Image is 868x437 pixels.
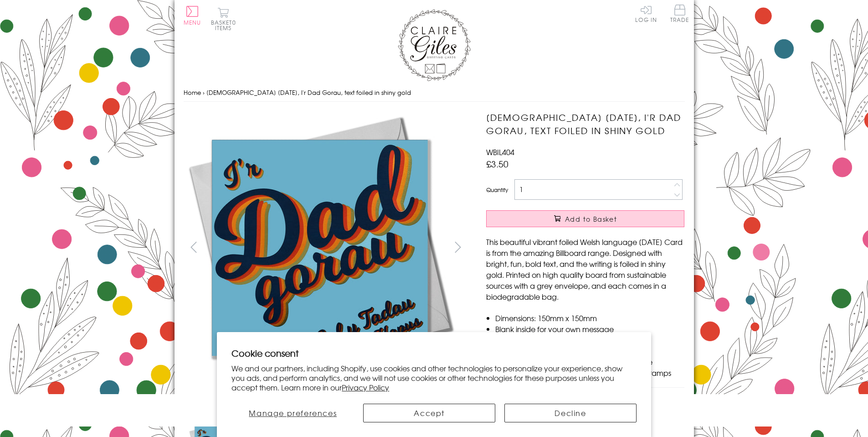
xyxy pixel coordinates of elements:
[184,88,201,97] a: Home
[203,88,205,97] span: ›
[670,5,689,24] a: Trade
[184,18,201,26] span: Menu
[495,323,684,334] li: Blank inside for your own message
[184,237,204,257] button: prev
[398,9,471,81] img: Claire Giles Greetings Cards
[670,5,689,22] span: Trade
[486,186,508,194] label: Quantity
[486,157,508,170] span: £3.50
[635,5,657,22] a: Log In
[486,146,514,157] span: WBIL404
[231,364,637,392] p: We and our partners, including Shopify, use cookies and other technologies to personalize your ex...
[211,7,236,31] button: Basket0 items
[184,83,685,102] nav: breadcrumbs
[363,404,495,422] button: Accept
[184,6,201,25] button: Menu
[486,111,684,137] h1: [DEMOGRAPHIC_DATA] [DATE], I'r Dad Gorau, text foiled in shiny gold
[342,382,389,393] a: Privacy Policy
[565,214,617,224] span: Add to Basket
[486,236,684,302] p: This beautiful vibrant foiled Welsh language [DATE] Card is from the amazing Billboard range. Des...
[486,210,684,227] button: Add to Basket
[231,404,354,422] button: Manage preferences
[249,407,337,418] span: Manage preferences
[184,111,457,385] img: Welsh Father's Day, I'r Dad Gorau, text foiled in shiny gold
[206,88,411,97] span: [DEMOGRAPHIC_DATA] [DATE], I'r Dad Gorau, text foiled in shiny gold
[231,347,637,359] h2: Cookie consent
[495,312,684,323] li: Dimensions: 150mm x 150mm
[447,237,468,257] button: next
[215,18,236,32] span: 0 items
[504,404,637,422] button: Decline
